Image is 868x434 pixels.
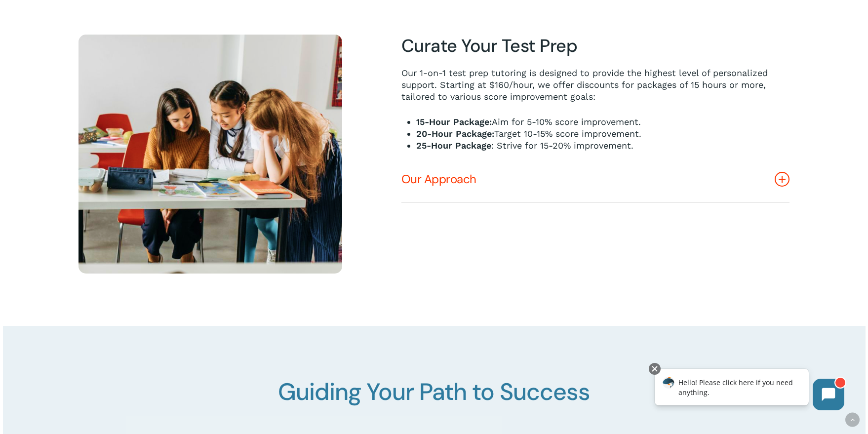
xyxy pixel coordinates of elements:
h3: Curate Your Test Prep [401,35,789,57]
li: Aim for 5-10% score improvement. [416,116,789,128]
iframe: Chatbot [644,361,854,420]
li: Target 10-15% score improvement. [416,128,789,140]
strong: 25-Hour Package [416,140,491,151]
img: Happy Students [79,35,342,274]
span: Guiding Your Path to Success [278,376,590,407]
strong: 15-Hour Package: [416,117,492,127]
a: Our Approach [401,157,789,202]
li: : Strive for 15-20% improvement. [416,140,789,152]
p: Our 1-on-1 test prep tutoring is designed to provide the highest level of personalized support. S... [401,67,789,116]
strong: 20-Hour Package: [416,128,494,139]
